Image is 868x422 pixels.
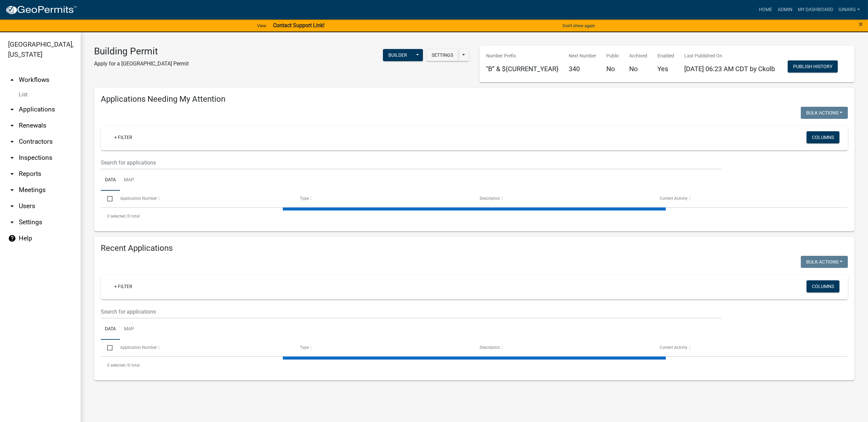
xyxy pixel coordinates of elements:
strong: Contact Support Link! [273,22,324,29]
div: 0 total [101,208,848,225]
a: Map [120,319,138,340]
h5: No [606,65,619,73]
datatable-header-cell: Current Activity [653,191,833,207]
datatable-header-cell: Type [294,340,473,356]
span: Application Number [120,196,157,201]
button: Don't show again [560,20,598,31]
h3: Building Permit [94,46,189,57]
i: arrow_drop_down [8,186,16,194]
span: 0 selected / [107,214,128,219]
p: Archived [629,52,647,59]
i: arrow_drop_down [8,154,16,162]
a: Home [756,3,775,16]
a: Data [101,170,120,191]
a: Map [120,170,138,191]
a: Admin [775,3,795,16]
datatable-header-cell: Description [473,191,653,207]
span: Current Activity [660,196,688,201]
a: View [254,20,269,31]
a: + Filter [109,280,138,292]
button: Bulk Actions [801,256,848,268]
datatable-header-cell: Application Number [114,340,293,356]
h5: 340 [569,65,596,73]
i: help [8,234,16,242]
input: Search for applications [101,305,722,319]
i: arrow_drop_down [8,122,16,130]
span: 0 selected / [107,363,128,368]
a: My Dashboard [795,3,836,16]
button: Bulk Actions [801,107,848,119]
a: ginarg [836,3,863,16]
button: Builder [383,49,413,61]
h5: No [629,65,647,73]
p: Next Number [569,52,596,59]
span: Description [480,345,500,350]
wm-modal-confirm: Workflow Publish History [788,64,838,69]
datatable-header-cell: Select [101,340,114,356]
i: arrow_drop_down [8,218,16,226]
p: Public [606,52,619,59]
span: Type [300,196,309,201]
i: arrow_drop_down [8,202,16,210]
p: Number Prefix [486,52,559,59]
datatable-header-cell: Select [101,191,114,207]
span: [DATE] 06:23 AM CDT by Ckolb [684,65,775,73]
i: arrow_drop_down [8,138,16,146]
a: + Filter [109,131,138,143]
p: Enabled [657,52,674,59]
input: Search for applications [101,156,722,170]
p: Apply for a [GEOGRAPHIC_DATA] Permit [94,60,189,68]
h4: Applications Needing My Attention [101,94,848,104]
p: Last Published On [684,52,775,59]
i: arrow_drop_up [8,76,16,84]
datatable-header-cell: Application Number [114,191,293,207]
span: Description [480,196,500,201]
h5: Yes [657,65,674,73]
button: Settings [426,49,459,61]
h4: Recent Applications [101,243,848,253]
button: Columns [807,131,839,143]
a: Data [101,319,120,340]
h5: "B” & ${CURRENT_YEAR} [486,65,559,73]
datatable-header-cell: Current Activity [653,340,833,356]
button: Close [859,20,863,28]
span: Application Number [120,345,157,350]
div: 0 total [101,357,848,374]
span: × [859,19,863,29]
span: Current Activity [660,345,688,350]
i: arrow_drop_down [8,170,16,178]
i: arrow_drop_down [8,105,16,113]
span: Type [300,345,309,350]
datatable-header-cell: Type [294,191,473,207]
button: Columns [807,280,839,292]
button: Publish History [788,60,838,73]
datatable-header-cell: Description [473,340,653,356]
